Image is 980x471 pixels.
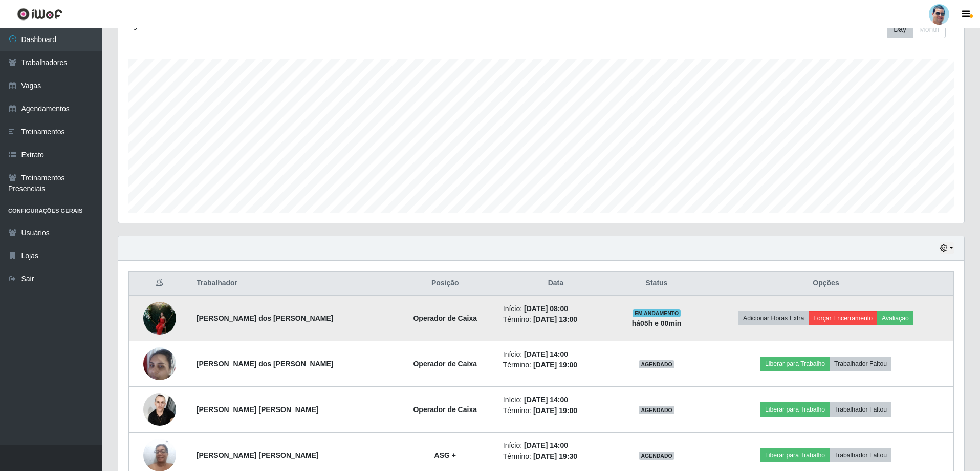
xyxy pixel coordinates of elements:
[503,349,608,360] li: Início:
[503,303,608,314] li: Início:
[533,315,577,323] time: [DATE] 13:00
[830,448,891,462] button: Trabalhador Faltou
[197,405,319,414] strong: [PERSON_NAME] [PERSON_NAME]
[197,314,334,322] strong: [PERSON_NAME] dos [PERSON_NAME]
[633,309,681,317] span: EM ANDAMENTO
[413,360,477,368] strong: Operador de Caixa
[639,360,674,368] span: AGENDADO
[639,452,674,460] span: AGENDADO
[503,405,608,416] li: Término:
[497,272,615,296] th: Data
[830,402,891,417] button: Trabalhador Faltou
[503,451,608,462] li: Término:
[197,360,334,368] strong: [PERSON_NAME] dos [PERSON_NAME]
[887,21,946,38] div: First group
[830,357,891,371] button: Trabalhador Faltou
[760,357,830,371] button: Liberar para Trabalho
[197,451,319,459] strong: [PERSON_NAME] [PERSON_NAME]
[533,406,577,415] time: [DATE] 19:00
[503,440,608,451] li: Início:
[533,452,577,460] time: [DATE] 19:30
[639,406,674,414] span: AGENDADO
[760,402,830,417] button: Liberar para Trabalho
[394,272,497,296] th: Posição
[887,21,954,38] div: Toolbar with button groups
[738,311,809,325] button: Adicionar Horas Extra
[533,361,577,369] time: [DATE] 19:00
[190,272,394,296] th: Trabalhador
[524,396,568,404] time: [DATE] 14:00
[809,311,877,325] button: Forçar Encerramento
[143,387,176,431] img: 1747925689059.jpeg
[413,405,477,414] strong: Operador de Caixa
[877,311,913,325] button: Avaliação
[615,272,699,296] th: Status
[760,448,830,462] button: Liberar para Trabalho
[17,8,62,21] img: CoreUI Logo
[912,21,946,38] button: Month
[434,451,456,459] strong: ASG +
[524,304,568,313] time: [DATE] 08:00
[503,395,608,405] li: Início:
[503,360,608,371] li: Término:
[503,314,608,325] li: Término:
[887,21,913,38] button: Day
[143,296,176,340] img: 1751968749933.jpeg
[413,314,477,322] strong: Operador de Caixa
[524,350,568,358] time: [DATE] 14:00
[143,342,176,385] img: 1658953242663.jpeg
[632,319,682,327] strong: há 05 h e 00 min
[524,441,568,449] time: [DATE] 14:00
[699,272,954,296] th: Opções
